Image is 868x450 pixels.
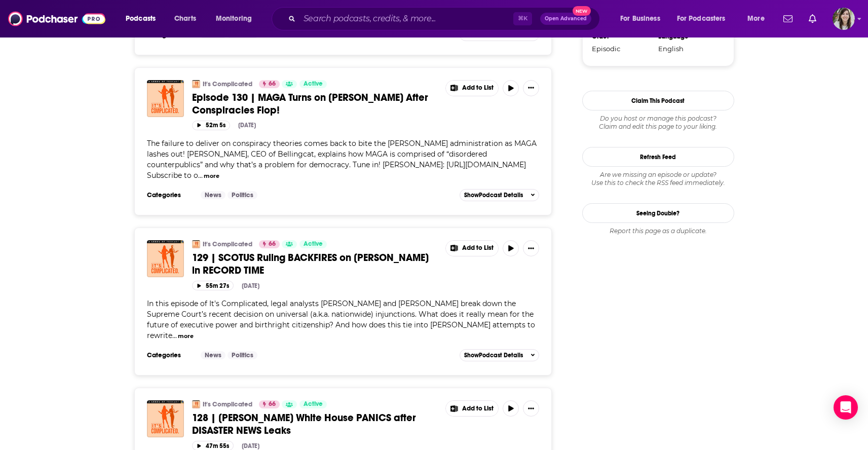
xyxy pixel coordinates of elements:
[259,80,280,88] a: 66
[620,12,660,26] span: For Business
[147,139,537,180] span: The failure to deliver on conspiracy theories comes back to bite the [PERSON_NAME] administration...
[740,11,777,27] button: open menu
[119,11,169,27] button: open menu
[281,7,610,30] div: Search podcasts, credits, & more...
[228,351,257,359] a: Politics
[582,171,734,187] div: Are we missing an episode or update? Use this to check the RSS feed immediately.
[259,240,280,248] a: 66
[523,400,539,417] button: Show More Button
[203,80,252,88] a: It's Complicated
[464,352,523,359] span: Show Podcast Details
[299,240,327,248] a: Active
[460,349,540,361] button: ShowPodcast Details
[201,191,225,199] a: News
[658,45,718,53] div: English
[582,203,734,223] a: Seeing Double?
[147,80,184,117] img: Episode 130 | MAGA Turns on Trump After Conspiracies Flop!
[540,13,591,25] button: Open AdvancedNew
[228,191,257,199] a: Politics
[446,241,499,256] button: Show More Button
[147,299,535,340] span: In this episode of It's Complicated, legal analysts [PERSON_NAME] and [PERSON_NAME] break down th...
[204,172,219,180] button: more
[192,400,200,408] img: It's Complicated
[582,115,734,131] div: Claim and edit this page to your liking.
[209,11,265,27] button: open menu
[192,251,429,277] span: 129 | SCOTUS Ruling BACKFIRES on [PERSON_NAME] in RECORD TIME
[446,81,499,96] button: Show More Button
[168,11,202,27] a: Charts
[582,91,734,110] button: Claim This Podcast
[203,240,252,248] a: It's Complicated
[833,8,855,30] button: Show profile menu
[192,281,234,290] button: 55m 27s
[582,115,734,123] span: Do you host or manage this podcast?
[833,8,855,30] span: Logged in as devinandrade
[242,442,259,449] div: [DATE]
[545,16,587,21] span: Open Advanced
[192,91,428,117] span: Episode 130 | MAGA Turns on [PERSON_NAME] After Conspiracies Flop!
[192,251,438,277] a: 129 | SCOTUS Ruling BACKFIRES on [PERSON_NAME] in RECORD TIME
[833,8,855,30] img: User Profile
[592,45,652,53] div: Episodic
[573,6,591,16] span: New
[299,80,327,88] a: Active
[147,400,184,437] img: 128 | Trump White House PANICS after DISASTER NEWS Leaks
[582,227,734,235] div: Report this page as a duplicate.
[779,10,797,27] a: Show notifications dropdown
[203,400,252,408] a: It's Complicated
[523,80,539,96] button: Show More Button
[126,12,156,26] span: Podcasts
[147,240,184,277] img: 129 | SCOTUS Ruling BACKFIRES on Trump in RECORD TIME
[613,11,673,27] button: open menu
[462,244,494,252] span: Add to List
[201,351,225,359] a: News
[299,11,513,27] input: Search podcasts, credits, & more...
[462,84,494,92] span: Add to List
[269,239,276,249] span: 66
[147,191,193,199] h3: Categories
[192,240,200,248] img: It's Complicated
[304,239,323,249] span: Active
[147,351,193,359] h3: Categories
[304,79,323,89] span: Active
[174,12,196,26] span: Charts
[464,192,523,199] span: Show Podcast Details
[238,122,256,129] div: [DATE]
[446,401,499,416] button: Show More Button
[172,331,177,340] span: ...
[299,400,327,408] a: Active
[460,189,540,201] button: ShowPodcast Details
[269,79,276,89] span: 66
[677,12,726,26] span: For Podcasters
[670,11,740,27] button: open menu
[192,121,230,130] button: 52m 5s
[805,10,820,27] a: Show notifications dropdown
[462,405,494,413] span: Add to List
[192,91,438,117] a: Episode 130 | MAGA Turns on [PERSON_NAME] After Conspiracies Flop!
[192,80,200,88] img: It's Complicated
[192,411,416,437] span: 128 | [PERSON_NAME] White House PANICS after DISASTER NEWS Leaks
[304,399,323,409] span: Active
[269,399,276,409] span: 66
[8,9,105,28] img: Podchaser - Follow, Share and Rate Podcasts
[513,12,532,25] span: ⌘ K
[747,12,765,26] span: More
[582,147,734,167] button: Refresh Feed
[178,332,194,341] button: more
[259,400,280,408] a: 66
[834,395,858,420] div: Open Intercom Messenger
[198,171,203,180] span: ...
[523,240,539,256] button: Show More Button
[192,411,438,437] a: 128 | [PERSON_NAME] White House PANICS after DISASTER NEWS Leaks
[216,12,252,26] span: Monitoring
[242,282,259,289] div: [DATE]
